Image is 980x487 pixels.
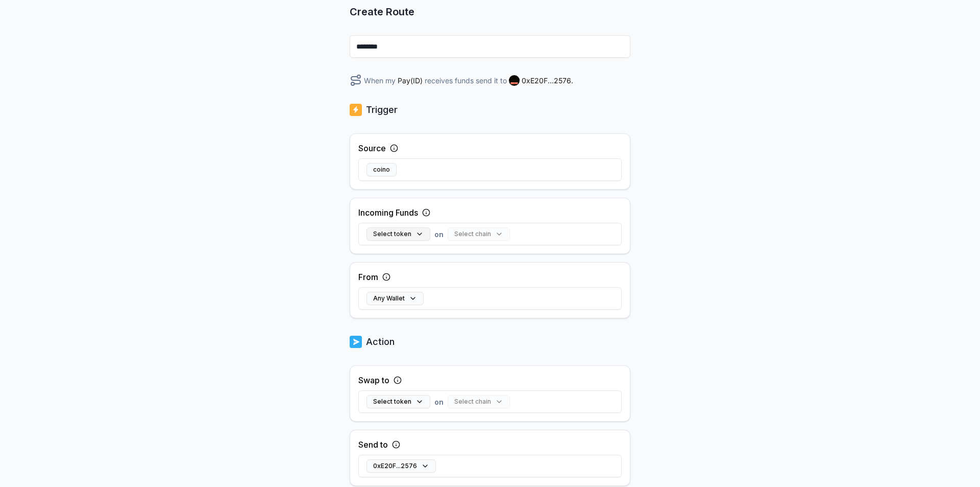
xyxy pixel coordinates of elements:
[350,74,630,86] div: When my receives funds send it to
[366,292,424,305] button: Any Wallet
[358,206,418,219] label: Incoming Funds
[358,438,388,451] label: Send to
[522,75,573,86] span: 0xE20F...2576 .
[350,335,362,349] img: logo
[366,163,397,176] button: coino
[366,335,395,349] p: Action
[366,227,430,241] button: Select token
[350,5,630,19] p: Create Route
[434,229,444,240] span: on
[366,395,430,408] button: Select token
[350,103,362,117] img: logo
[366,459,436,473] button: 0xE20F...2576
[358,142,386,154] label: Source
[398,75,423,86] span: Pay(ID)
[434,397,444,407] span: on
[358,271,378,283] label: From
[366,103,398,117] p: Trigger
[358,374,389,386] label: Swap to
